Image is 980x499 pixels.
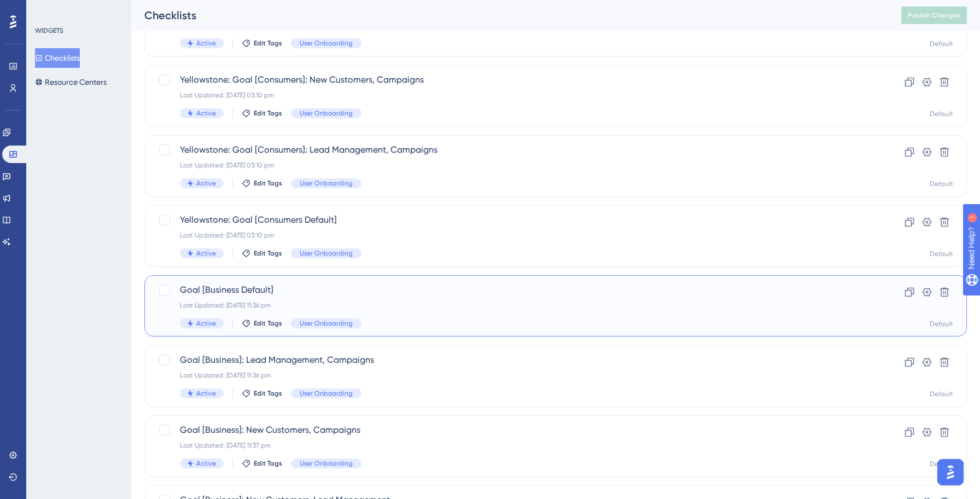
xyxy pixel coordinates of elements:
[930,109,953,118] div: Default
[254,39,282,48] span: Edit Tags
[180,423,844,437] span: Goal [Business]: New Customers, Campaigns
[300,39,353,48] span: User Onboarding
[196,39,216,48] span: Active
[180,353,844,367] span: Goal [Business]: Lead Management, Campaigns
[930,39,953,48] div: Default
[254,249,282,258] span: Edit Tags
[930,179,953,188] div: Default
[242,389,282,398] button: Edit Tags
[180,441,844,450] div: Last Updated: [DATE] 11:37 pm
[930,460,953,468] div: Default
[180,371,844,380] div: Last Updated: [DATE] 11:36 pm
[242,249,282,258] button: Edit Tags
[180,213,844,227] span: Yellowstone: Goal [Consumers Default]
[242,319,282,328] button: Edit Tags
[180,91,844,100] div: Last Updated: [DATE] 03:10 pm
[76,5,79,14] div: 1
[300,319,353,328] span: User Onboarding
[930,390,953,398] div: Default
[196,179,216,188] span: Active
[242,459,282,468] button: Edit Tags
[180,143,844,156] span: Yellowstone: Goal [Consumers]: Lead Management, Campaigns
[300,179,353,188] span: User Onboarding
[35,48,80,68] button: Checklists
[254,109,282,118] span: Edit Tags
[35,72,107,92] button: Resource Centers
[901,7,967,24] button: Publish Changes
[908,11,960,20] span: Publish Changes
[196,459,216,468] span: Active
[144,8,874,23] div: Checklists
[26,3,68,16] span: Need Help?
[196,389,216,398] span: Active
[180,283,844,297] span: Goal [Business Default]
[254,459,282,468] span: Edit Tags
[35,26,63,35] div: WIDGETS
[300,389,353,398] span: User Onboarding
[180,231,844,240] div: Last Updated: [DATE] 03:10 pm
[300,249,353,258] span: User Onboarding
[254,179,282,188] span: Edit Tags
[180,161,844,170] div: Last Updated: [DATE] 03:10 pm
[254,389,282,398] span: Edit Tags
[242,39,282,48] button: Edit Tags
[196,109,216,118] span: Active
[180,73,844,86] span: Yellowstone: Goal [Consumers]: New Customers, Campaigns
[934,456,967,489] iframe: UserGuiding AI Assistant Launcher
[180,301,844,310] div: Last Updated: [DATE] 11:36 pm
[300,109,353,118] span: User Onboarding
[930,320,953,328] div: Default
[300,459,353,468] span: User Onboarding
[242,179,282,188] button: Edit Tags
[254,319,282,328] span: Edit Tags
[196,319,216,328] span: Active
[196,249,216,258] span: Active
[242,109,282,118] button: Edit Tags
[930,249,953,258] div: Default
